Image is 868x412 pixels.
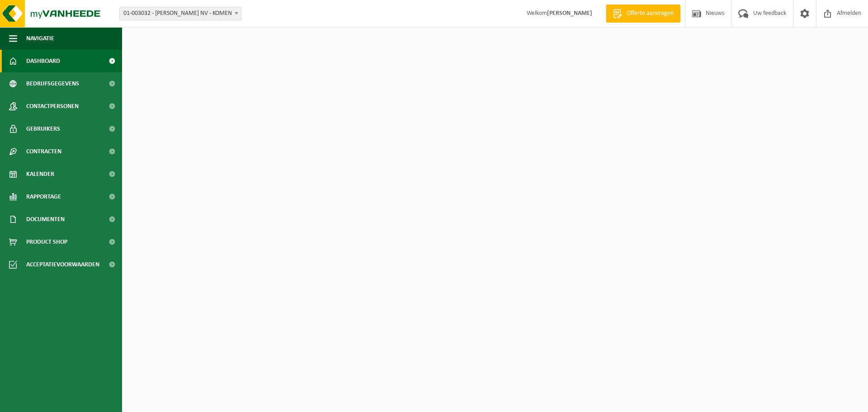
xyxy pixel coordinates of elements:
span: Gebruikers [26,118,60,140]
span: Rapportage [26,185,61,208]
span: Documenten [26,208,65,231]
a: Offerte aanvragen [606,5,680,23]
span: 01-003032 - ROUSSEAU LUC NV - KOMEN [119,7,241,20]
span: 01-003032 - ROUSSEAU LUC NV - KOMEN [120,7,241,20]
span: Kalender [26,163,54,185]
span: Product Shop [26,231,67,253]
span: Dashboard [26,50,60,72]
span: Acceptatievoorwaarden [26,253,99,276]
span: Contactpersonen [26,95,79,118]
span: Bedrijfsgegevens [26,72,79,95]
strong: [PERSON_NAME] [547,10,592,17]
span: Offerte aanvragen [624,9,676,18]
span: Contracten [26,140,61,163]
span: Navigatie [26,27,54,50]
